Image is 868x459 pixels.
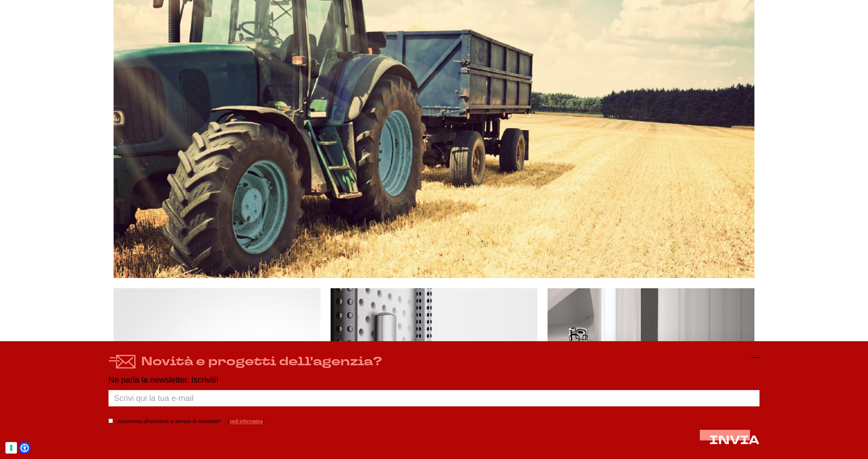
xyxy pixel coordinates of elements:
span: ( ) [228,419,264,424]
a: vedi informativa [230,419,263,424]
a: Open Accessibility Menu [20,444,29,452]
h4: Novità e progetti dell'agenzia? [141,353,382,370]
input: Scrivi qui la tua e-mail [108,390,759,406]
span: INVIA [709,432,759,448]
button: INVIA [709,434,759,447]
button: Le tue preferenze relative al consenso per le tecnologie di tracciamento [5,442,17,454]
p: Ne parla la newsletter. Iscriviti! [108,375,759,384]
label: Acconsento all’iscrizione al servizio di newsletter* [117,417,221,426]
